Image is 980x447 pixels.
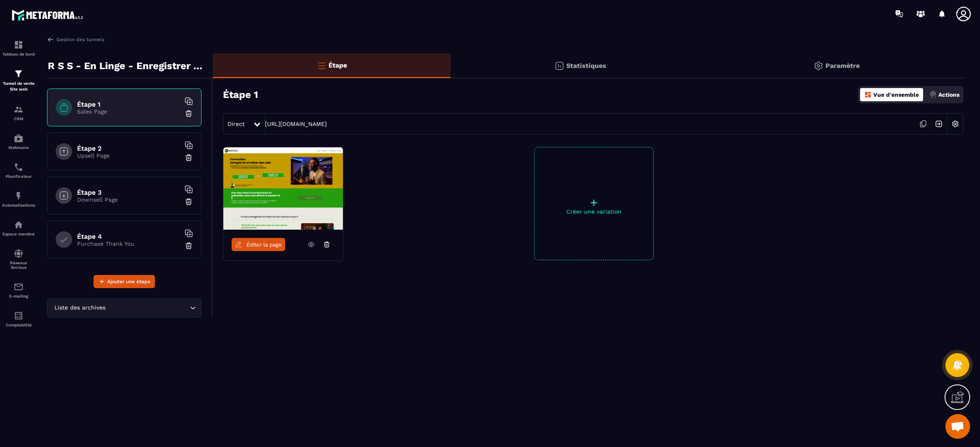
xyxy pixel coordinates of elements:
h6: Étape 3 [77,189,180,196]
h6: Étape 4 [77,233,180,240]
span: Direct [227,121,245,127]
img: accountant [14,311,23,321]
span: Éditer la page [246,242,282,248]
a: Gestion des tunnels [47,36,104,43]
a: [URL][DOMAIN_NAME] [265,121,327,127]
p: Comptabilité [2,323,35,327]
a: accountantaccountantComptabilité [2,305,35,333]
img: automations [14,133,23,143]
img: bars-o.4a397970.svg [317,61,326,70]
img: setting-w.858f3a88.svg [947,116,963,132]
img: arrow [47,36,54,43]
p: E-mailing [2,294,35,298]
img: trash [185,109,193,118]
img: image [223,147,343,230]
button: Ajouter une étape [94,275,155,288]
p: Webinaire [2,145,35,150]
img: trash [185,242,193,250]
img: automations [14,191,23,201]
img: formation [14,69,23,79]
p: Paramètre [825,62,860,70]
p: Sales Page [77,108,180,115]
p: Upsell Page [77,152,180,159]
img: trash [185,154,193,162]
p: Tunnel de vente Site web [2,81,35,92]
img: logo [12,7,86,23]
img: actions.d6e523a2.png [929,91,937,98]
p: Réseaux Sociaux [2,261,35,270]
img: dashboard-orange.40269519.svg [864,91,872,98]
img: automations [14,220,23,230]
img: formation [14,40,23,50]
p: Étape [328,61,347,69]
img: arrow-next.bcc2205e.svg [931,116,947,132]
span: Liste des archives [52,303,107,312]
a: schedulerschedulerPlanificateur [2,156,35,185]
a: automationsautomationsEspace membre [2,214,35,242]
div: Search for option [47,298,202,317]
p: + [535,197,653,208]
p: Actions [938,91,959,98]
a: automationsautomationsAutomatisations [2,185,35,214]
span: Ajouter une étape [107,277,150,286]
p: Planificateur [2,174,35,179]
img: stats.20deebd0.svg [554,61,564,71]
h3: Étape 1 [223,89,258,100]
p: CRM [2,116,35,121]
p: Statistiques [566,62,606,70]
img: scheduler [14,162,23,172]
h6: Étape 1 [77,100,180,108]
p: Purchase Thank You [77,240,180,247]
a: formationformationTableau de bord [2,34,35,63]
a: social-networksocial-networkRéseaux Sociaux [2,242,35,276]
h6: Étape 2 [77,144,180,152]
p: Automatisations [2,203,35,207]
p: Vue d'ensemble [873,91,919,98]
p: Tableau de bord [2,52,35,56]
img: setting-gr.5f69749f.svg [814,61,823,71]
div: Ouvrir le chat [945,414,970,439]
img: email [14,282,23,292]
p: Créer une variation [535,208,653,215]
a: formationformationTunnel de vente Site web [2,63,35,98]
a: Éditer la page [232,238,285,251]
img: social-network [14,249,23,258]
img: formation [14,105,23,114]
a: formationformationCRM [2,98,35,127]
a: automationsautomationsWebinaire [2,127,35,156]
input: Search for option [107,303,188,312]
img: trash [185,198,193,206]
a: emailemailE-mailing [2,276,35,305]
p: Downsell Page [77,196,180,203]
p: Espace membre [2,232,35,236]
p: R S S - En Linge - Enregistrer et mixer des voix [48,58,206,74]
